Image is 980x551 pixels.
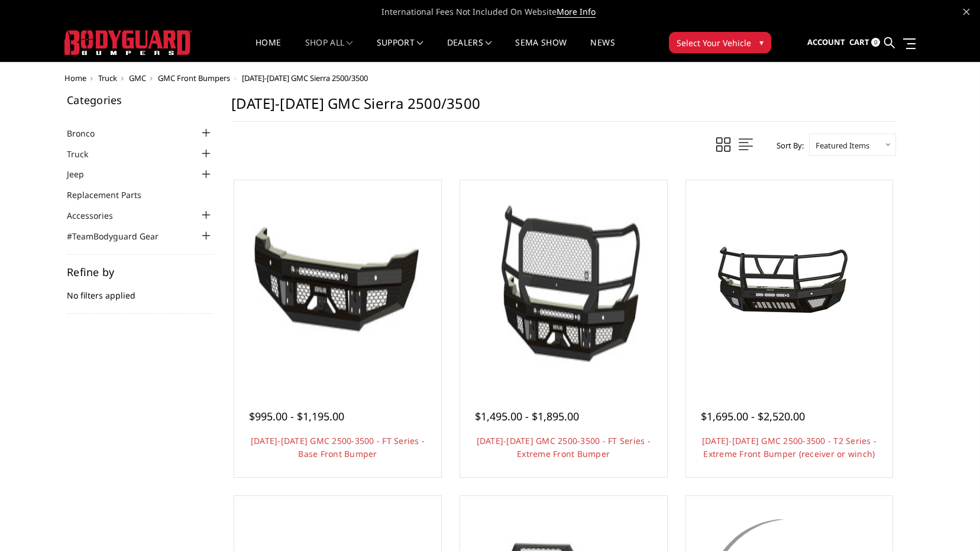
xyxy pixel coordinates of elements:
[477,435,651,459] a: [DATE]-[DATE] GMC 2500-3500 - FT Series - Extreme Front Bumper
[129,73,146,83] a: GMC
[515,38,567,61] a: SEMA Show
[251,435,425,459] a: [DATE]-[DATE] GMC 2500-3500 - FT Series - Base Front Bumper
[67,209,128,222] a: Accessories
[377,38,423,61] a: Support
[807,27,845,59] a: Account
[237,183,438,384] a: 2024-2025 GMC 2500-3500 - FT Series - Base Front Bumper 2024-2025 GMC 2500-3500 - FT Series - Bas...
[67,148,103,160] a: Truck
[770,137,804,154] label: Sort By:
[689,183,890,384] a: 2024-2026 GMC 2500-3500 - T2 Series - Extreme Front Bumper (receiver or winch) 2024-2026 GMC 2500...
[67,267,214,277] h5: Refine by
[242,73,368,83] span: [DATE]-[DATE] GMC Sierra 2500/3500
[249,409,344,423] span: $995.00 - $1,195.00
[849,37,869,47] span: Cart
[701,409,805,423] span: $1,695.00 - $2,520.00
[158,73,230,83] a: GMC Front Bumpers
[557,6,596,18] a: More Info
[64,73,86,83] a: Home
[871,38,880,47] span: 0
[463,183,664,384] a: 2024-2026 GMC 2500-3500 - FT Series - Extreme Front Bumper 2024-2026 GMC 2500-3500 - FT Series - ...
[590,38,614,61] a: News
[677,37,751,49] span: Select Your Vehicle
[67,230,173,242] a: #TeamBodyguard Gear
[98,73,117,83] a: Truck
[447,38,492,61] a: Dealers
[669,32,771,53] button: Select Your Vehicle
[702,435,876,459] a: [DATE]-[DATE] GMC 2500-3500 - T2 Series - Extreme Front Bumper (receiver or winch)
[759,36,764,48] span: ▾
[231,95,896,122] h1: [DATE]-[DATE] GMC Sierra 2500/3500
[67,168,99,180] a: Jeep
[67,127,109,140] a: Bronco
[67,267,214,314] div: No filters applied
[255,38,281,61] a: Home
[849,27,880,59] a: Cart 0
[67,95,214,105] h5: Categories
[807,37,845,47] span: Account
[475,409,579,423] span: $1,495.00 - $1,895.00
[64,30,192,55] img: BODYGUARD BUMPERS
[305,38,353,61] a: shop all
[67,189,156,201] a: Replacement Parts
